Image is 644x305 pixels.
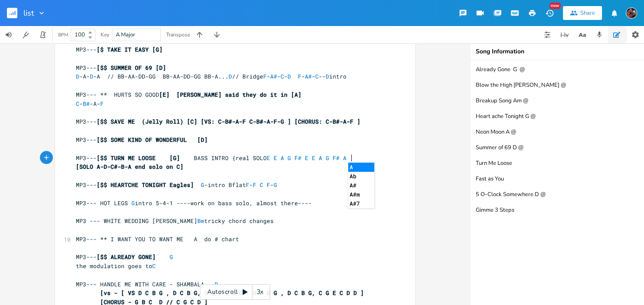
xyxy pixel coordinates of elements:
[281,154,284,162] span: A
[549,3,561,9] div: New
[76,64,166,72] span: MP3---
[76,100,107,108] span: - -A-
[541,5,558,21] button: New
[83,100,90,108] span: B#
[76,72,79,80] span: D
[298,72,301,80] span: F
[76,118,360,125] span: MP3---
[348,190,374,199] li: A#m
[97,253,156,261] span: [$$ ALREADY GONE]
[76,253,173,261] span: MP3---
[288,154,291,162] span: G
[97,46,163,53] span: [$ TAKE IT EASY [G]
[267,181,270,189] span: F
[348,199,374,208] li: A#7
[215,280,218,288] span: D
[90,72,93,80] span: D
[159,91,301,98] span: [E] [PERSON_NAME] said they do it in [A]
[76,262,156,270] span: the modulation goes to
[100,100,104,108] span: F
[76,154,347,162] span: MP3--- BASS INTRO {real SOLO
[200,284,270,300] div: Autoscroll
[580,9,595,17] div: Share
[281,72,284,80] span: C
[305,72,312,80] span: A#
[319,154,322,162] span: A
[131,199,135,207] span: G
[58,33,68,37] div: BPM
[333,154,340,162] span: F#
[100,289,364,297] span: [vs - [ VS D C B G , D C B G, C G E C D G / D C B G , D C B G, C G E C D D ]
[476,49,639,55] div: Song Information
[305,154,308,162] span: E
[76,46,163,53] span: MP3---
[626,7,637,19] img: Denis Bastarache
[253,181,256,189] span: F
[166,32,190,37] div: Transpose
[76,136,208,144] span: MP3---
[471,60,644,305] textarea: Already Gone G @ Blow the High [PERSON_NAME] @ Breakup Song Am @ Heart ache Tonight G @ Neon Moon...
[348,181,374,190] li: A#
[343,154,347,162] span: A
[97,154,180,162] span: [$$ TURN ME LOOSE [G]
[294,154,301,162] span: F#
[197,217,204,225] span: Bm
[23,9,34,17] span: list
[246,181,249,189] span: F
[348,163,374,172] li: A
[201,181,204,189] span: G
[152,262,156,270] span: C
[229,72,232,80] span: D
[274,154,277,162] span: E
[267,154,270,162] span: E
[76,72,347,80] span: -A- -A // BB-AA-DD-GG BB-AA-DD-GG BB-A... // Bridge - - - - - -- intro
[97,64,166,72] span: [$$ SUMMER OF 69 [D]
[101,32,109,37] div: Key
[252,284,268,300] div: 3x
[76,100,79,108] span: C
[312,154,315,162] span: E
[97,136,208,144] span: [$$ SOME KIND OF WONDERFUL [D]
[76,163,183,171] span: [SOLO A-D-C#-B-A end solo on C]
[315,72,319,80] span: C
[97,181,194,189] span: [$$ HEARTCHE TONIGHT Eagles]
[76,91,305,98] span: MP3--- ** HURTS SO GOOD
[170,253,173,261] span: G
[270,72,277,80] span: A#
[76,181,277,189] span: MP3--- -intro Bflat - -
[326,154,329,162] span: G
[76,235,239,243] span: MP3--- ** I WANT YOU TO WANT ME A do # chart
[326,72,329,80] span: D
[563,6,602,20] button: Share
[76,217,274,225] span: MP3 --- WHITE WEDDING [PERSON_NAME] tricky chord changes
[274,181,277,189] span: G
[76,199,312,207] span: MP3--- HOT LEGS intro 5-4-1 ----work on bass solo, almost there----
[76,280,218,288] span: MP3--- HANDLE ME WITH CARE - SHAMBALA
[260,181,263,189] span: C
[348,172,374,181] li: Ab
[288,72,291,80] span: D
[97,118,360,125] span: [$$ SAVE ME (Jelly Roll) [C] [VS: C-B#-A-F C-B#-A-F-G ] [CHORUS: C-B#-A-F ]
[263,72,267,80] span: F
[116,31,135,39] span: A Major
